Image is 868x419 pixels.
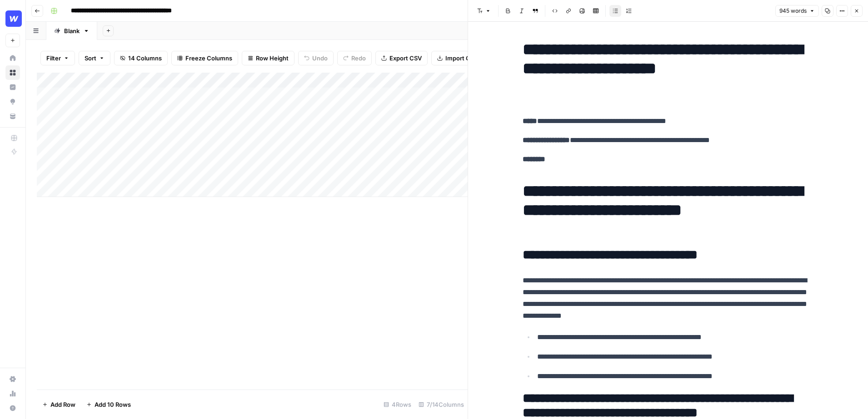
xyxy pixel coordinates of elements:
a: Settings [5,372,20,386]
a: Browse [5,65,20,80]
button: Sort [79,51,110,65]
span: Row Height [256,54,289,63]
span: Import CSV [445,54,478,63]
span: Undo [312,54,328,63]
button: Add 10 Rows [81,397,136,412]
a: Usage [5,386,20,401]
span: 945 words [779,7,807,15]
span: Filter [46,54,61,63]
span: Add 10 Rows [95,400,131,409]
span: Export CSV [389,54,422,63]
span: 14 Columns [128,54,162,63]
button: Workspace: Webflow [5,7,20,30]
button: Import CSV [431,51,484,65]
button: Help + Support [5,401,20,415]
a: Insights [5,80,20,94]
button: Freeze Columns [171,51,238,65]
button: Undo [298,51,334,65]
button: Add Row [37,397,81,412]
div: Blank [64,26,80,35]
span: Freeze Columns [185,54,232,63]
img: Webflow Logo [5,10,22,27]
a: Home [5,51,20,65]
a: Blank [46,22,97,40]
button: Row Height [242,51,294,65]
button: Redo [337,51,372,65]
div: 4 Rows [380,397,415,412]
span: Redo [351,54,366,63]
button: 14 Columns [114,51,168,65]
span: Sort [85,54,96,63]
a: Opportunities [5,94,20,109]
button: Export CSV [375,51,428,65]
a: Your Data [5,109,20,123]
span: Add Row [50,400,75,409]
button: Filter [40,51,75,65]
button: 945 words [775,5,819,17]
div: 7/14 Columns [415,397,468,412]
